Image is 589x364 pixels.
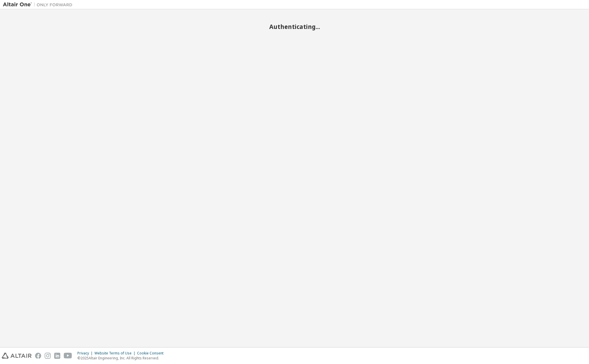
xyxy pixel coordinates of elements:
img: linkedin.svg [54,353,60,359]
h2: Authenticating... [3,23,586,30]
p: © 2025 Altair Engineering, Inc. All Rights Reserved. [77,356,167,361]
img: altair_logo.svg [2,353,32,359]
img: Altair One [3,2,75,8]
img: instagram.svg [45,353,51,359]
div: Website Terms of Use [94,351,137,356]
div: Privacy [77,351,94,356]
img: youtube.svg [64,353,72,359]
div: Cookie Consent [137,351,167,356]
img: facebook.svg [35,353,41,359]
